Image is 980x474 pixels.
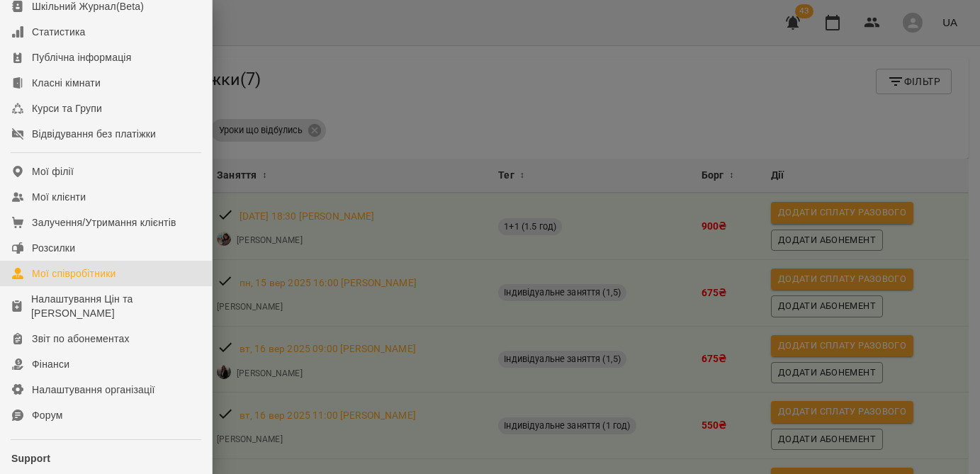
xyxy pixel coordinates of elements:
[32,357,69,371] div: Фінанси
[32,25,86,39] div: Статистика
[32,76,101,90] div: Класні кімнати
[32,383,155,397] div: Налаштування організації
[32,241,75,255] div: Розсилки
[32,127,156,141] div: Відвідування без платіжки
[32,101,102,115] div: Курси та Групи
[11,451,201,465] p: Support
[31,292,201,320] div: Налаштування Цін та [PERSON_NAME]
[32,190,86,204] div: Мої клієнти
[32,266,116,281] div: Мої співробітники
[32,50,131,64] div: Публічна інформація
[32,215,176,230] div: Залучення/Утримання клієнтів
[32,164,74,179] div: Мої філії
[32,332,130,346] div: Звіт по абонементах
[32,408,63,422] div: Форум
